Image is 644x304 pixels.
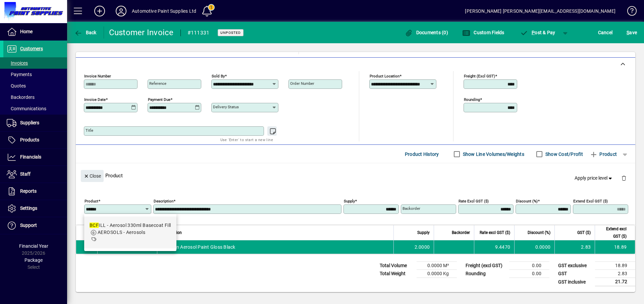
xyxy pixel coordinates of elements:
[627,27,637,38] span: ave
[596,26,614,39] button: Cancel
[3,217,67,234] a: Support
[3,80,67,92] a: Quotes
[480,229,510,236] span: Rate excl GST ($)
[616,170,632,186] button: Delete
[575,175,613,182] span: Apply price level
[3,69,67,80] a: Payments
[20,46,43,51] span: Customers
[102,229,110,236] span: Item
[3,200,67,217] a: Settings
[462,30,504,35] span: Custom Fields
[20,205,37,211] span: Settings
[462,270,509,278] td: Rounding
[212,74,225,78] mat-label: Sold by
[622,1,636,23] a: Knowledge Base
[555,270,595,278] td: GST
[3,23,67,40] a: Home
[74,30,97,35] span: Back
[586,148,620,160] button: Product
[528,229,550,236] span: Discount (%)
[572,172,616,184] button: Apply price level
[595,240,635,254] td: 18.89
[220,31,241,35] span: Unposted
[84,74,111,78] mat-label: Invoice number
[464,74,495,78] mat-label: Freight (excl GST)
[132,6,196,16] div: Automotive Paint Supplies Ltd
[544,151,583,158] label: Show Cost/Profit
[3,57,67,69] a: Invoices
[417,262,457,270] td: 0.0000 M³
[554,240,595,254] td: 2.83
[616,175,632,181] app-page-header-button: Delete
[213,105,239,109] mat-label: Delivery status
[415,244,430,250] span: 2.0000
[417,229,430,236] span: Supply
[20,188,37,194] span: Reports
[20,137,39,142] span: Products
[514,240,554,254] td: 0.0000
[452,229,470,236] span: Backorder
[3,166,67,183] a: Staff
[403,26,450,39] button: Documents (0)
[3,132,67,148] a: Products
[509,270,549,278] td: 0.00
[7,95,35,100] span: Backorders
[85,199,98,203] mat-label: Product
[20,154,41,160] span: Financials
[20,171,31,177] span: Staff
[84,171,101,182] span: Close
[89,5,110,17] button: Add
[7,72,32,77] span: Payments
[148,97,170,102] mat-label: Payment due
[67,26,104,39] app-page-header-button: Back
[86,128,93,133] mat-label: Title
[402,148,442,160] button: Product History
[462,262,509,270] td: Freight (excl GST)
[598,27,613,38] span: Cancel
[79,173,105,179] app-page-header-button: Close
[133,243,141,251] span: Automotive Paint Supplies Ltd
[154,199,173,203] mat-label: Description
[595,262,635,270] td: 18.89
[590,149,617,160] span: Product
[532,30,535,35] span: P
[555,262,595,270] td: GST exclusive
[370,74,399,78] mat-label: Product location
[81,170,104,182] button: Close
[459,199,489,203] mat-label: Rate excl GST ($)
[3,183,67,200] a: Reports
[220,136,273,143] mat-hint: Use 'Enter' to start a new line
[417,270,457,278] td: 0.0000 Kg
[462,151,524,158] label: Show Line Volumes/Weights
[516,199,538,203] mat-label: Discount (%)
[3,92,67,103] a: Backorders
[465,6,615,16] div: [PERSON_NAME] [PERSON_NAME][EMAIL_ADDRESS][DOMAIN_NAME]
[509,262,549,270] td: 0.00
[110,5,132,17] button: Profile
[3,103,67,114] a: Communications
[161,229,182,236] span: Description
[577,229,591,236] span: GST ($)
[344,199,355,203] mat-label: Supply
[376,270,417,278] td: Total Weight
[7,60,28,66] span: Invoices
[402,206,420,211] mat-label: Backorder
[84,97,106,102] mat-label: Invoice date
[3,149,67,166] a: Financials
[19,243,48,249] span: Financial Year
[102,244,127,250] div: BOJ101014
[555,278,595,286] td: GST inclusive
[3,115,67,131] a: Suppliers
[7,83,26,88] span: Quotes
[149,81,166,86] mat-label: Reference
[520,30,555,35] span: ost & Pay
[595,278,635,286] td: 21.72
[109,27,174,38] div: Customer Invoice
[20,29,33,34] span: Home
[627,30,629,35] span: S
[464,97,480,102] mat-label: Rounding
[290,81,314,86] mat-label: Order number
[376,262,417,270] td: Total Volume
[599,225,627,240] span: Extend excl GST ($)
[595,270,635,278] td: 2.83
